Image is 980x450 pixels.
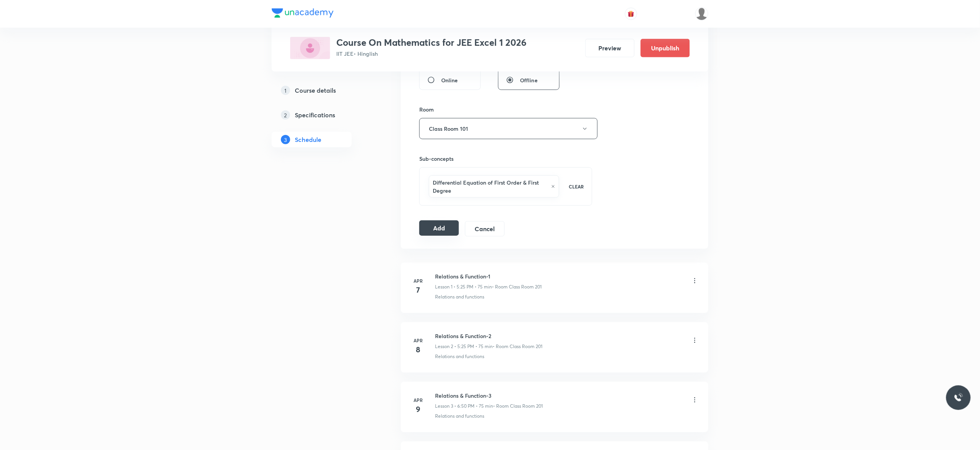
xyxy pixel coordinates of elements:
[295,135,321,144] h5: Schedule
[441,76,458,84] span: Online
[641,39,690,57] button: Unpublish
[520,76,538,84] span: Offline
[419,155,592,163] h6: Sub-concepts
[410,277,426,284] h6: Apr
[435,272,541,280] h6: Relations & Function-1
[272,107,376,123] a: 2Specifications
[272,8,334,20] a: Company Logo
[295,86,336,95] h5: Course details
[435,413,484,420] p: Relations and functions
[336,50,527,58] p: IIT JEE • Hinglish
[272,83,376,98] a: 1Course details
[281,110,290,120] p: 2
[281,86,290,95] p: 1
[435,293,484,300] p: Relations and functions
[625,8,637,20] button: avatar
[628,10,635,17] img: avatar
[435,353,484,360] p: Relations and functions
[492,283,541,290] p: • Room Class Room 201
[435,332,542,340] h6: Relations & Function-2
[410,397,426,403] h6: Apr
[290,37,330,59] img: 16C9B4F6-4476-42D9-9EBD-F2E320B41501_plus.png
[465,221,505,237] button: Cancel
[433,178,547,195] h6: Differential Equation of First Order & First Degree
[281,135,290,144] p: 3
[954,393,963,402] img: ttu
[410,403,426,415] h4: 9
[493,343,542,350] p: • Room Class Room 201
[695,7,708,20] img: Anuruddha Kumar
[493,403,543,410] p: • Room Class Room 201
[419,118,598,139] button: Class Room 101
[410,337,426,344] h6: Apr
[295,110,335,120] h5: Specifications
[336,37,527,48] h3: Course On Mathematics for JEE Excel 1 2026
[435,343,493,350] p: Lesson 2 • 5:25 PM • 75 min
[410,344,426,355] h4: 8
[435,403,493,410] p: Lesson 3 • 6:50 PM • 75 min
[410,284,426,296] h4: 7
[435,283,492,290] p: Lesson 1 • 5:25 PM • 75 min
[419,105,434,113] h6: Room
[419,220,459,236] button: Add
[272,8,334,18] img: Company Logo
[569,183,584,190] p: CLEAR
[435,392,543,400] h6: Relations & Function-3
[585,39,635,57] button: Preview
